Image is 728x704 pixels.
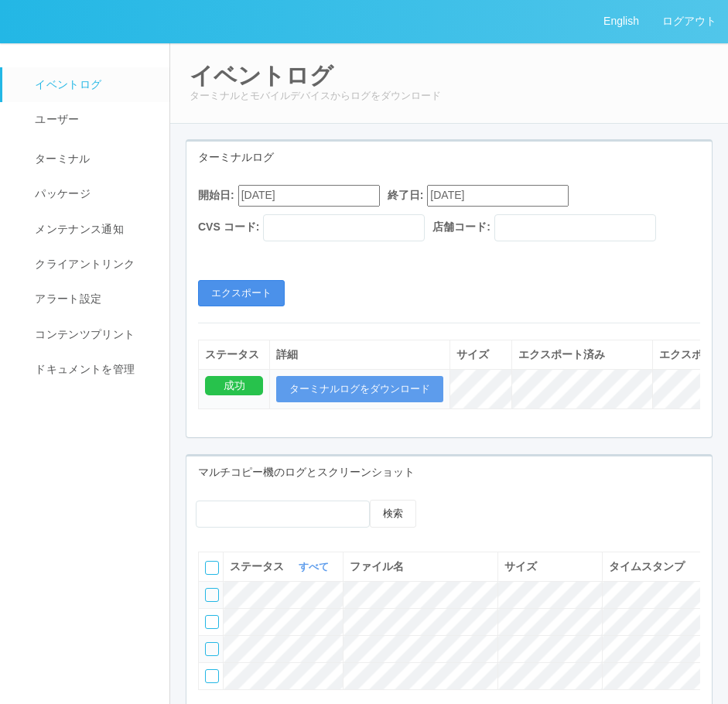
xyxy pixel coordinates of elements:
[2,317,170,352] a: コンテンツプリント
[276,376,443,402] button: ターミナルログをダウンロード
[276,347,443,363] div: 詳細
[230,559,288,575] span: ステータス
[370,500,416,528] button: 検索
[609,560,685,572] span: タイムスタンプ
[31,113,79,125] span: ユーザー
[198,219,259,235] label: CVS コード:
[2,176,170,211] a: パッケージ
[432,219,490,235] label: 店舗コード:
[2,212,170,247] a: メンテナンス通知
[2,67,170,102] a: イベントログ
[299,561,333,572] a: すべて
[190,88,709,104] p: ターミナルとモバイルデバイスからログをダウンロード
[31,152,91,165] span: ターミナル
[518,347,646,363] div: エクスポート済み
[456,347,505,363] div: サイズ
[31,328,135,340] span: コンテンツプリント
[2,282,170,316] a: アラート設定
[205,347,263,363] div: ステータス
[504,560,537,572] span: サイズ
[2,102,170,137] a: ユーザー
[186,142,712,173] div: ターミナルログ
[295,559,337,575] button: すべて
[31,78,101,91] span: イベントログ
[2,247,170,282] a: クライアントリンク
[31,363,135,375] span: ドキュメントを管理
[198,280,285,306] button: エクスポート
[205,376,263,395] div: 成功
[350,560,404,572] span: ファイル名
[190,63,709,88] h2: イベントログ
[31,187,91,200] span: パッケージ
[2,138,170,176] a: ターミナル
[31,292,101,305] span: アラート設定
[31,258,135,270] span: クライアントリンク
[31,223,124,235] span: メンテナンス通知
[186,456,712,488] div: マルチコピー機のログとスクリーンショット
[388,187,424,203] label: 終了日:
[2,352,170,387] a: ドキュメントを管理
[198,187,234,203] label: 開始日:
